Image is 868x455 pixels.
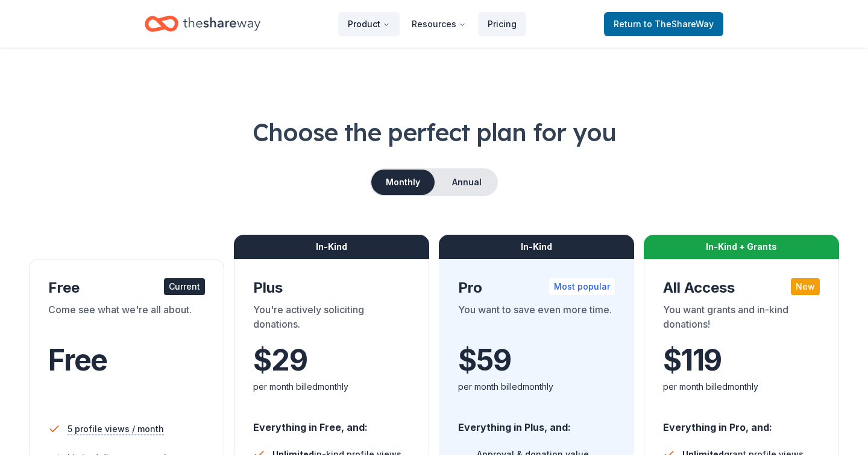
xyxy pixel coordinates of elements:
[145,10,260,38] a: Home
[437,170,497,195] button: Annual
[791,278,820,295] div: New
[478,12,526,36] a: Pricing
[234,235,429,259] div: In-Kind
[48,302,205,336] div: Come see what we're all about.
[663,380,820,394] div: per month billed monthly
[663,278,820,297] div: All Access
[458,302,615,336] div: You want to save even more time.
[644,235,839,259] div: In-Kind + Grants
[614,17,714,31] span: Return
[48,342,107,378] span: Free
[604,12,723,36] a: Returnto TheShareWay
[253,302,410,336] div: You're actively soliciting donations.
[164,278,205,295] div: Current
[458,380,615,394] div: per month billed monthly
[253,343,307,377] span: $ 29
[458,343,511,377] span: $ 59
[253,278,410,297] div: Plus
[644,19,714,29] span: to TheShareWay
[253,380,410,394] div: per month billed monthly
[458,278,615,297] div: Pro
[439,235,634,259] div: In-Kind
[29,115,839,149] h1: Choose the perfect plan for you
[663,410,820,435] div: Everything in Pro, and:
[68,422,164,436] span: 5 profile views / month
[663,343,722,377] span: $ 119
[253,410,410,435] div: Everything in Free, and:
[549,278,615,295] div: Most popular
[338,12,400,36] button: Product
[48,278,205,297] div: Free
[402,12,476,36] button: Resources
[663,302,820,336] div: You want grants and in-kind donations!
[338,10,526,38] nav: Main
[371,170,435,195] button: Monthly
[458,410,615,435] div: Everything in Plus, and:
